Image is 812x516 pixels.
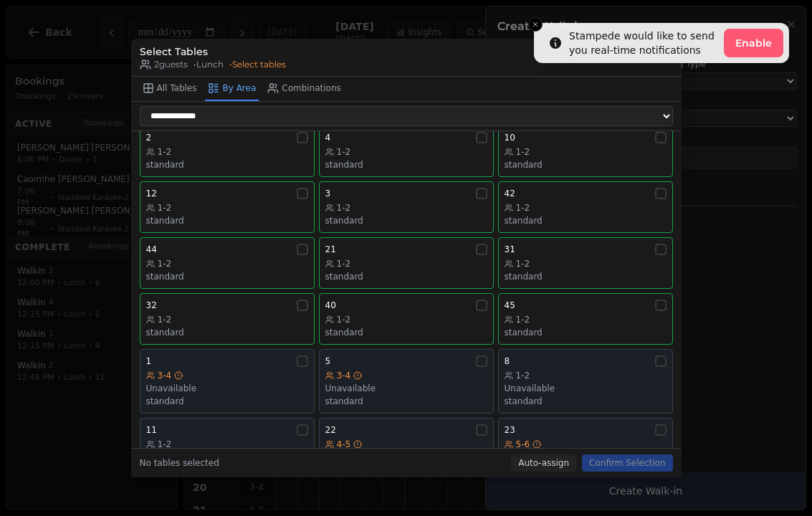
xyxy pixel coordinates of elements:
button: Auto-assign [511,454,576,472]
span: 22 [325,424,336,436]
span: 5 [325,355,331,367]
span: 3 [325,188,331,199]
span: 4 [325,132,331,143]
div: standard [505,271,667,282]
span: 32 [146,300,157,311]
span: 11 [146,424,157,436]
button: All Tables [140,77,200,101]
button: 235-6Unavailablestandard [498,418,673,482]
button: 441-2standard [140,237,315,289]
div: standard [146,159,308,171]
span: 31 [505,244,515,255]
span: • Select tables [229,59,286,70]
span: 2 guests [140,59,188,70]
span: 1-2 [337,258,351,269]
span: 3-4 [337,370,351,381]
span: 1-2 [516,146,530,158]
div: No tables selected [140,457,219,469]
button: By Area [205,77,259,101]
button: 21-2standard [140,125,315,177]
span: 21 [325,244,336,255]
span: 1-2 [516,314,530,325]
button: 451-2standard [498,293,673,345]
button: 101-2standard [498,125,673,177]
span: 2 [146,132,152,143]
div: standard [325,396,487,407]
button: 31-2standard [319,181,494,233]
span: 8 [505,355,510,367]
button: 41-2standard [319,125,494,177]
button: 321-2standard [140,293,315,345]
span: 1-2 [158,439,172,450]
span: 1-2 [158,146,172,158]
span: 1 [146,355,152,367]
span: 44 [146,244,157,255]
button: 421-2standard [498,181,673,233]
div: Unavailable [325,383,487,394]
span: 1-2 [516,258,530,269]
div: Unavailable [505,383,667,394]
span: 1-2 [516,370,530,381]
span: 3-4 [158,370,172,381]
button: 81-2Unavailablestandard [498,349,673,414]
span: 1-2 [516,202,530,214]
div: Unavailable [146,383,308,394]
span: 10 [505,132,515,143]
span: 1-2 [158,258,172,269]
span: 1-2 [337,202,351,214]
span: • Lunch [194,59,224,70]
button: 111-2Unavailablestandard [140,418,315,482]
button: 211-2standard [319,237,494,289]
span: 1-2 [337,314,351,325]
span: 12 [146,188,157,199]
span: 23 [505,424,515,436]
button: Combinations [264,77,344,101]
span: 1-2 [337,146,351,158]
div: standard [505,327,667,338]
button: 224-5Unavailablestandard [319,418,494,482]
div: standard [146,215,308,226]
div: standard [505,159,667,171]
div: standard [505,396,667,407]
button: 121-2standard [140,181,315,233]
button: 53-4Unavailablestandard [319,349,494,414]
button: 401-2standard [319,293,494,345]
span: 1-2 [158,314,172,325]
span: 42 [505,188,515,199]
span: 5-6 [516,439,530,450]
h3: Select Tables [140,44,286,59]
div: standard [146,327,308,338]
div: standard [146,396,308,407]
span: 40 [325,300,336,311]
div: standard [325,159,487,171]
span: 45 [505,300,515,311]
div: standard [146,271,308,282]
button: Confirm Selection [582,454,672,472]
div: standard [325,327,487,338]
span: 4-5 [337,439,351,450]
button: 311-2standard [498,237,673,289]
div: standard [505,215,667,226]
div: standard [325,271,487,282]
button: 13-4Unavailablestandard [140,349,315,414]
div: standard [325,215,487,226]
span: 1-2 [158,202,172,214]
